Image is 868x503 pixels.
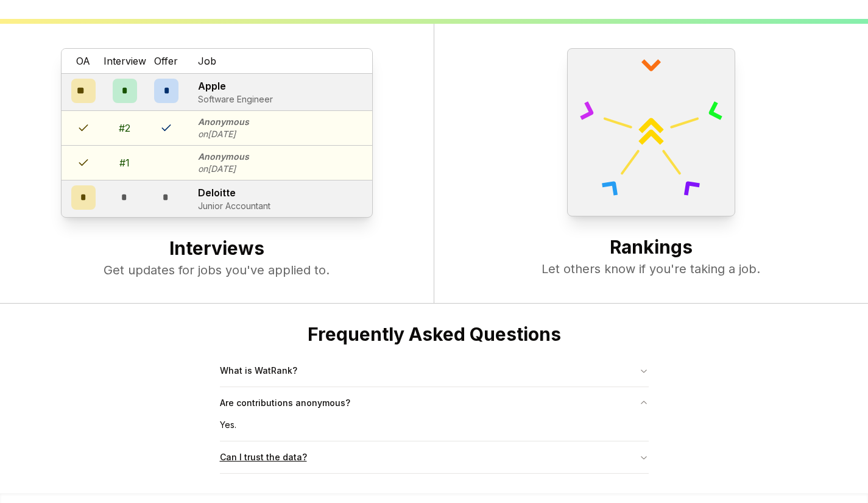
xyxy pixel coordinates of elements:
[220,387,649,419] button: Are contributions anonymous?
[104,54,146,68] span: Interview
[220,419,649,441] div: Are contributions anonymous?
[24,237,409,262] h2: Interviews
[76,54,90,68] span: OA
[459,236,844,260] h2: Rankings
[198,116,249,128] p: Anonymous
[198,93,273,105] p: Software Engineer
[198,151,249,163] p: Anonymous
[220,323,649,345] h2: Frequently Asked Questions
[24,262,409,279] p: Get updates for jobs you've applied to.
[119,155,130,170] div: # 1
[220,355,649,387] button: What is WatRank?
[154,54,178,68] span: Offer
[119,121,130,135] div: # 2
[220,441,649,473] button: Can I trust the data?
[198,79,273,93] p: Apple
[198,185,270,200] p: Deloitte
[459,260,844,277] p: Let others know if you're taking a job.
[198,200,270,212] p: Junior Accountant
[198,163,249,175] p: on [DATE]
[220,419,649,441] div: Yes.
[198,128,249,140] p: on [DATE]
[198,54,216,68] span: Job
